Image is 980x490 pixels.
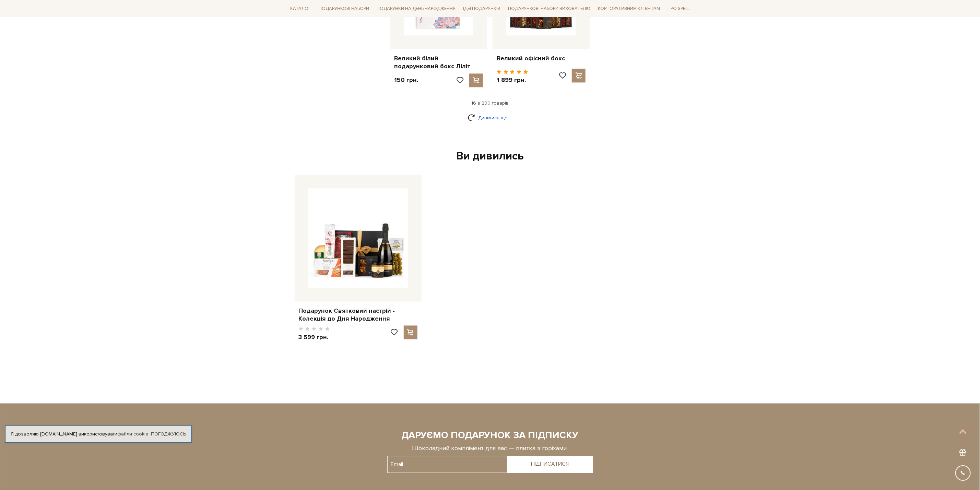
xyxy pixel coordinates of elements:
a: Каталог [288,3,314,14]
a: Про Spell [665,3,692,14]
a: Великий офісний бокс [497,55,586,63]
div: Я дозволяю [DOMAIN_NAME] використовувати [5,431,191,437]
p: 3 599 грн. [299,334,330,342]
p: 150 грн. [394,76,418,84]
a: файли cookie [117,431,149,437]
a: Ідеї подарунків [460,3,503,14]
a: Подарункові набори вихователю [505,3,593,14]
a: Подарунок Святковий настрій - Колекція до Дня Народження [299,307,417,323]
p: 1 899 грн. [497,76,528,84]
a: Подарунки на День народження [374,3,458,14]
a: Корпоративним клієнтам [595,3,663,14]
a: Великий білий подарунковий бокс Ліліт [394,55,483,71]
a: Погоджуюсь [151,431,186,437]
div: 16 з 290 товарів [285,100,695,107]
a: Дивитися ще [468,112,512,124]
div: Ви дивились [292,150,688,164]
a: Подарункові набори [316,3,372,14]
